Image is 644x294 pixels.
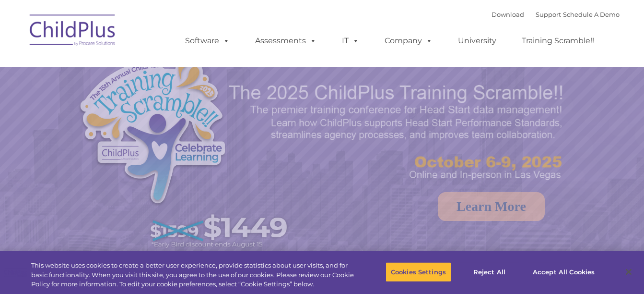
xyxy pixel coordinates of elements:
[459,262,519,282] button: Reject All
[176,31,239,50] a: Software
[438,192,545,221] a: Learn More
[386,262,451,282] button: Cookies Settings
[246,31,326,50] a: Assessments
[618,261,639,282] button: Close
[25,8,121,56] img: ChildPlus by Procare Solutions
[527,262,600,282] button: Accept All Cookies
[375,31,442,50] a: Company
[332,31,369,50] a: IT
[492,11,524,18] a: Download
[536,11,561,18] a: Support
[563,11,620,18] a: Schedule A Demo
[31,261,354,289] div: This website uses cookies to create a better user experience, provide statistics about user visit...
[512,31,604,50] a: Training Scramble!!
[492,11,620,18] font: |
[448,31,506,50] a: University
